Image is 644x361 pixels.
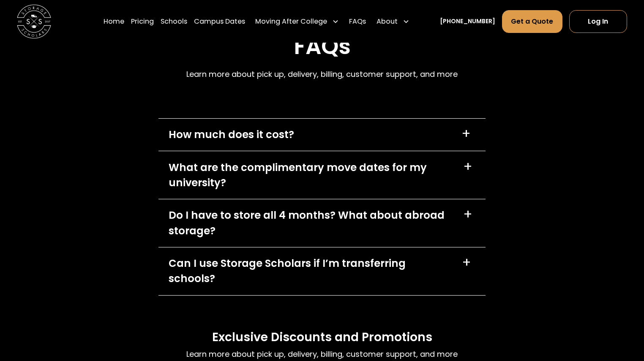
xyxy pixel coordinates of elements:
[569,10,627,33] a: Log In
[169,256,451,287] div: Can I use Storage Scholars if I’m transferring schools?
[212,329,432,345] h3: Exclusive Discounts and Promotions
[373,9,413,33] div: About
[186,33,458,60] h2: FAQs
[194,9,245,33] a: Campus Dates
[161,9,187,33] a: Schools
[186,348,458,360] p: Learn more about pick up, delivery, billing, customer support, and more
[186,68,458,80] p: Learn more about pick up, delivery, billing, customer support, and more
[169,208,453,239] div: Do I have to store all 4 months? What about abroad storage?
[17,4,51,38] a: home
[169,160,453,191] div: What are the complimentary move dates for my university?
[104,9,124,33] a: Home
[17,4,51,38] img: Storage Scholars main logo
[463,160,472,174] div: +
[377,16,398,26] div: About
[461,127,471,141] div: +
[252,9,342,33] div: Moving After College
[440,17,495,26] a: [PHONE_NUMBER]
[349,9,366,33] a: FAQs
[131,9,154,33] a: Pricing
[502,10,562,33] a: Get a Quote
[255,16,327,26] div: Moving After College
[169,127,294,142] div: How much does it cost?
[462,256,471,269] div: +
[463,208,472,221] div: +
